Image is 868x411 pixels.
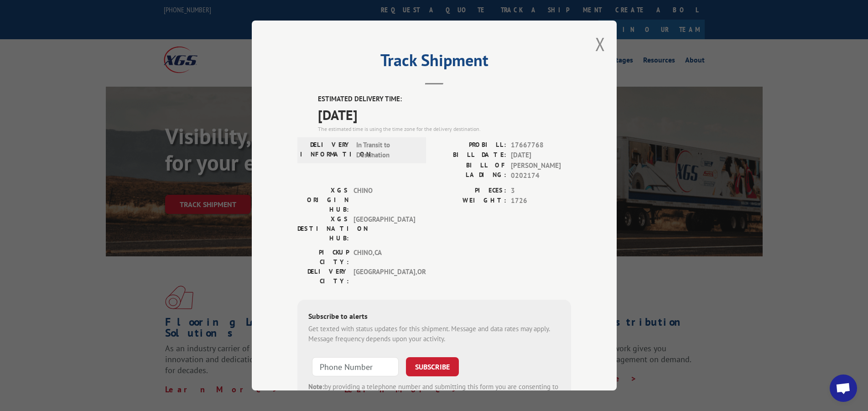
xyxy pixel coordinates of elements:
[308,311,560,324] div: Subscribe to alerts
[830,375,857,402] div: Open chat
[511,150,571,161] span: [DATE]
[434,140,506,151] label: PROBILL:
[318,125,571,133] div: The estimated time is using the time zone for the delivery destination.
[434,161,506,181] label: BILL OF LADING:
[318,104,571,125] span: [DATE]
[312,357,399,376] input: Phone Number
[308,382,324,391] strong: Note:
[434,186,506,196] label: PIECES:
[406,357,459,376] button: SUBSCRIBE
[297,186,349,214] label: XGS ORIGIN HUB:
[297,54,571,71] h2: Track Shipment
[511,140,571,151] span: 17667768
[434,196,506,206] label: WEIGHT:
[297,267,349,286] label: DELIVERY CITY:
[318,94,571,104] label: ESTIMATED DELIVERY TIME:
[300,140,352,161] label: DELIVERY INFORMATION:
[297,248,349,267] label: PICKUP CITY:
[308,324,560,344] div: Get texted with status updates for this shipment. Message and data rates may apply. Message frequ...
[511,161,571,181] span: [PERSON_NAME] 0202174
[297,214,349,243] label: XGS DESTINATION HUB:
[353,214,415,243] span: [GEOGRAPHIC_DATA]
[595,32,605,56] button: Close modal
[511,196,571,206] span: 1726
[434,150,506,161] label: BILL DATE:
[356,140,418,161] span: In Transit to Destination
[353,267,415,286] span: [GEOGRAPHIC_DATA] , OR
[353,248,415,267] span: CHINO , CA
[353,186,415,214] span: CHINO
[511,186,571,196] span: 3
